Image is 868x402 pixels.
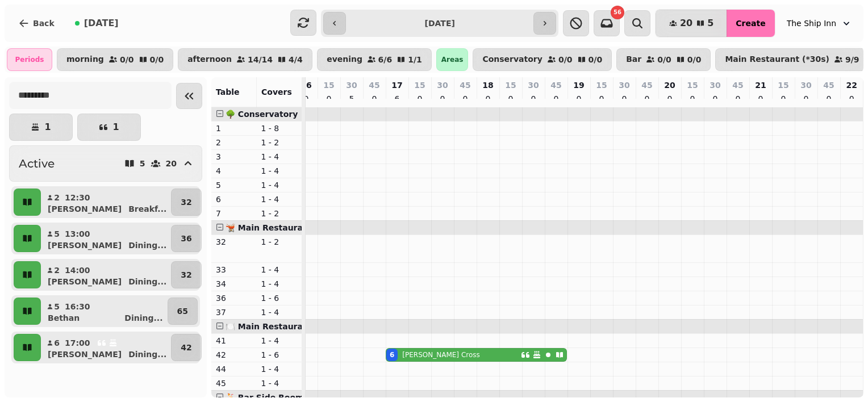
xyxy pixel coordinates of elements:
[408,56,422,64] p: 1 / 1
[128,203,166,215] p: Breakf ...
[687,56,702,64] p: 0 / 0
[226,110,298,119] span: 🌳 Conservatory
[528,79,539,91] p: 30
[756,93,765,104] p: 0
[688,93,697,104] p: 0
[166,160,177,167] p: 20
[53,337,60,349] p: 6
[216,335,252,346] p: 41
[301,79,311,91] p: 16
[43,189,169,216] button: 212:30[PERSON_NAME]Breakf...
[216,87,240,97] span: Table
[33,19,55,27] span: Back
[171,189,201,216] button: 32
[391,79,402,91] p: 17
[178,48,312,71] button: afternoon14/144/4
[327,55,362,64] p: evening
[552,93,561,104] p: 0
[823,79,834,91] p: 45
[261,137,298,148] p: 1 - 2
[620,93,629,104] p: 0
[261,151,298,162] p: 1 - 4
[9,10,64,37] button: Back
[664,79,675,91] p: 20
[824,93,833,104] p: 0
[370,93,379,104] p: 0
[289,56,303,64] p: 4 / 4
[558,56,573,64] p: 0 / 0
[574,93,583,104] p: 0
[216,208,252,219] p: 7
[261,335,298,346] p: 1 - 4
[727,10,774,37] button: Create
[616,48,711,71] button: Bar0/00/0
[261,307,298,318] p: 1 - 4
[43,298,165,325] button: 516:30BethanDining...
[733,93,742,104] p: 0
[216,165,252,177] p: 4
[171,261,201,288] button: 32
[216,378,252,389] p: 45
[461,93,470,104] p: 0
[181,342,191,353] p: 42
[261,278,298,290] p: 1 - 4
[529,93,538,104] p: 0
[43,334,169,361] button: 617:00[PERSON_NAME]Dining...
[437,79,448,91] p: 30
[324,93,333,104] p: 0
[261,87,292,97] span: Covers
[323,79,334,91] p: 15
[177,305,188,317] p: 65
[176,83,202,109] button: Collapse sidebar
[597,93,606,104] p: 0
[846,79,857,91] p: 22
[619,79,629,91] p: 30
[261,363,298,375] p: 1 - 4
[65,337,90,349] p: 17:00
[216,151,252,162] p: 3
[642,93,652,104] p: 0
[779,93,788,104] p: 0
[53,265,60,276] p: 2
[778,79,788,91] p: 15
[216,363,252,375] p: 44
[436,48,469,71] div: Areas
[460,79,470,91] p: 45
[665,93,674,104] p: 0
[48,203,122,215] p: [PERSON_NAME]
[641,79,652,91] p: 45
[216,179,252,191] p: 5
[626,55,641,64] p: Bar
[120,56,134,64] p: 0 / 0
[9,114,73,141] button: 1
[415,93,424,104] p: 0
[226,223,342,232] span: 🫕 Main Restaurant (*30s)
[369,79,379,91] p: 45
[65,301,90,312] p: 16:30
[216,236,252,248] p: 32
[216,194,252,205] p: 6
[9,145,202,182] button: Active520
[261,292,298,304] p: 1 - 6
[614,10,621,15] span: 56
[780,13,859,33] button: The Ship Inn
[736,19,765,27] span: Create
[216,292,252,304] p: 36
[216,278,252,290] p: 34
[181,269,191,280] p: 32
[687,79,698,91] p: 15
[43,225,169,252] button: 513:00[PERSON_NAME]Dining...
[7,48,52,71] div: Periods
[66,10,128,37] button: [DATE]
[732,79,743,91] p: 45
[168,298,198,325] button: 65
[216,307,252,318] p: 37
[473,48,612,71] button: Conservatory0/00/0
[707,19,713,28] span: 5
[226,393,333,402] span: 🍹 Bar Side Room (*20s)
[483,93,493,104] p: 0
[261,378,298,389] p: 1 - 4
[261,264,298,275] p: 1 - 4
[66,55,104,64] p: morning
[680,19,692,28] span: 20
